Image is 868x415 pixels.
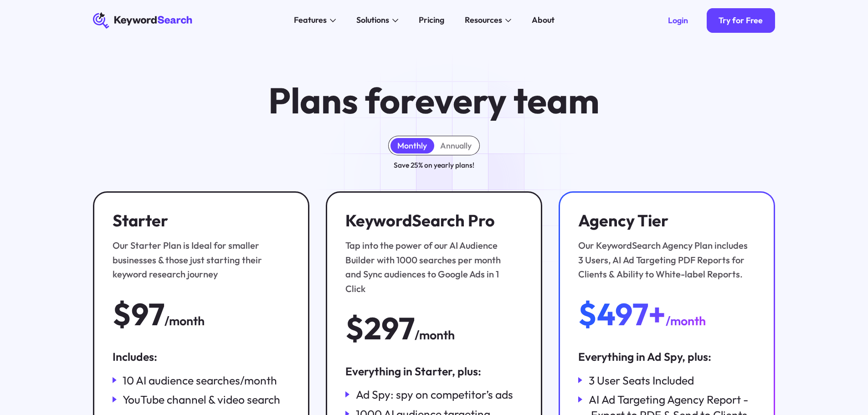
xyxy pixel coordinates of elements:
[268,82,600,119] h1: Plans for
[356,387,513,402] div: Ad Spy: spy on competitor’s ads
[707,8,776,33] a: Try for Free
[526,12,561,29] a: About
[113,238,284,281] div: Our Starter Plan is Ideal for smaller businesses & those just starting their keyword research jou...
[532,14,555,26] div: About
[394,159,474,171] div: Save 25% on yearly plans!
[113,298,164,330] div: $97
[164,312,205,331] div: /month
[719,15,763,26] div: Try for Free
[397,141,427,151] div: Monthly
[668,15,688,26] div: Login
[589,373,694,388] div: 3 User Seats Included
[294,14,327,26] div: Features
[656,8,700,33] a: Login
[356,14,389,26] div: Solutions
[419,14,444,26] div: Pricing
[345,211,517,231] h3: KeywordSearch Pro
[113,349,290,364] div: Includes:
[666,312,706,331] div: /month
[578,238,750,281] div: Our KeywordSearch Agency Plan includes 3 Users, AI Ad Targeting PDF Reports for Clients & Ability...
[413,12,451,29] a: Pricing
[345,312,415,344] div: $297
[345,238,517,296] div: Tap into the power of our AI Audience Builder with 1000 searches per month and Sync audiences to ...
[415,326,455,345] div: /month
[123,373,277,388] div: 10 AI audience searches/month
[440,141,472,151] div: Annually
[465,14,502,26] div: Resources
[415,78,600,123] span: every team
[123,392,280,407] div: YouTube channel & video search
[345,364,523,379] div: Everything in Starter, plus:
[113,211,284,231] h3: Starter
[578,349,755,364] div: Everything in Ad Spy, plus:
[578,211,750,231] h3: Agency Tier
[578,298,666,330] div: $497+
